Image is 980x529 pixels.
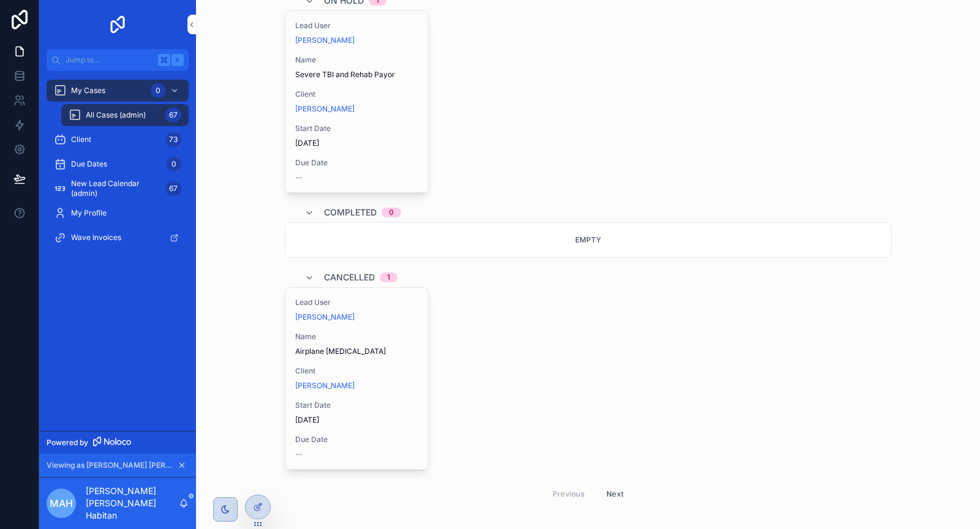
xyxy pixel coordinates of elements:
span: [DATE] [295,138,419,148]
span: Name [295,55,419,65]
span: Due Date [295,158,419,168]
span: Start Date [295,124,419,133]
span: All Cases (admin) [86,110,146,120]
span: Name [295,332,419,342]
span: Start Date [295,400,419,410]
span: My Profile [71,208,107,218]
span: Empty [575,235,601,244]
button: Jump to...K [47,49,189,71]
div: 67 [165,181,181,196]
div: 67 [165,108,181,122]
a: Due Dates0 [47,153,189,175]
span: -- [295,173,303,182]
span: Lead User [295,21,419,31]
div: scrollable content [39,71,196,264]
div: 0 [389,208,394,217]
div: 73 [165,132,181,147]
span: Lead User [295,298,419,307]
a: All Cases (admin)67 [61,104,189,126]
div: 0 [151,83,165,98]
p: [PERSON_NAME] [PERSON_NAME] Habitan [86,485,179,522]
a: [PERSON_NAME] [295,381,355,391]
div: 0 [167,157,181,171]
a: Client73 [47,129,189,151]
span: Cancelled [324,271,375,283]
a: Lead User[PERSON_NAME]NameAirplane [MEDICAL_DATA]Client[PERSON_NAME]Start Date[DATE]Due Date-- [285,287,429,470]
span: Client [295,366,419,376]
img: App logo [108,15,127,34]
a: Wave Invoices [47,227,189,249]
span: Viewing as [PERSON_NAME] [PERSON_NAME] [47,460,175,470]
a: My Cases0 [47,80,189,102]
a: [PERSON_NAME] [295,312,355,322]
span: Wave Invoices [71,233,121,242]
a: Powered by [39,431,196,454]
span: [DATE] [295,415,419,425]
span: Client [295,89,419,99]
span: Client [71,135,91,144]
span: Airplane [MEDICAL_DATA] [295,347,419,356]
span: Due Date [295,435,419,445]
a: My Profile [47,202,189,224]
div: 1 [387,272,390,282]
span: K [173,55,183,65]
button: Next [598,484,632,503]
span: My Cases [71,86,105,96]
span: MAH [50,496,73,511]
a: [PERSON_NAME] [295,104,355,114]
span: -- [295,449,303,459]
a: [PERSON_NAME] [295,36,355,45]
span: Powered by [47,438,88,448]
a: New Lead Calendar (admin)67 [47,178,189,200]
span: Due Dates [71,159,107,169]
a: Lead User[PERSON_NAME]NameSevere TBI and Rehab PayorClient[PERSON_NAME]Start Date[DATE]Due Date-- [285,10,429,193]
span: Completed [324,206,377,219]
span: Severe TBI and Rehab Payor [295,70,419,80]
span: Jump to... [66,55,153,65]
span: New Lead Calendar (admin) [71,179,160,198]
